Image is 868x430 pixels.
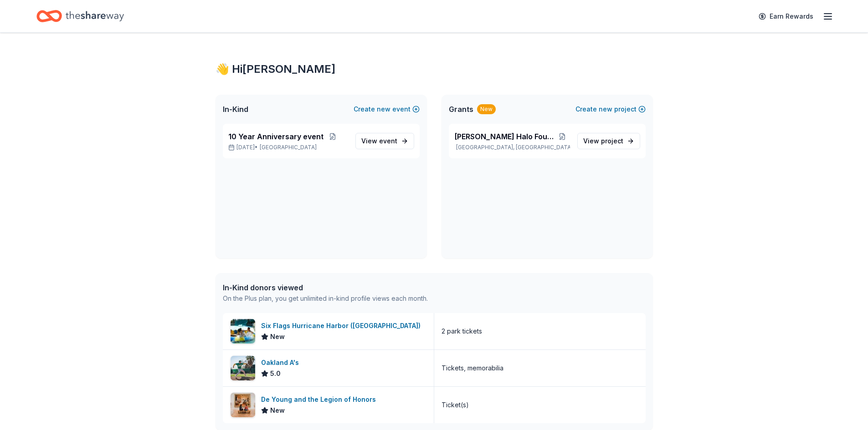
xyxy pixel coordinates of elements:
[261,320,424,331] div: Six Flags Hurricane Harbor ([GEOGRAPHIC_DATA])
[223,282,428,293] div: In-Kind donors viewed
[377,104,390,115] span: new
[228,144,348,151] p: [DATE] •
[599,104,612,115] span: new
[270,368,281,379] span: 5.0
[216,62,653,76] div: 👋 Hi [PERSON_NAME]
[36,5,124,27] a: Home
[379,137,397,145] span: event
[577,133,640,149] a: View project
[575,104,646,115] button: Createnewproject
[601,137,623,145] span: project
[454,144,570,151] p: [GEOGRAPHIC_DATA], [GEOGRAPHIC_DATA]
[228,131,324,142] span: 10 Year Anniversary event
[442,400,469,410] div: Ticket(s)
[583,136,623,147] span: View
[442,326,482,337] div: 2 park tickets
[260,144,317,151] span: [GEOGRAPHIC_DATA]
[231,356,255,380] img: Image for Oakland A's
[449,104,473,115] span: Grants
[753,8,819,25] a: Earn Rewards
[442,363,503,374] div: Tickets, memorabilia
[361,136,397,147] span: View
[354,104,420,115] button: Createnewevent
[270,331,285,342] span: New
[223,293,428,304] div: On the Plus plan, you get unlimited in-kind profile views each month.
[355,133,414,149] a: View event
[454,131,555,142] span: [PERSON_NAME] Halo Foundation
[231,319,255,344] img: Image for Six Flags Hurricane Harbor (Concord)
[270,405,285,416] span: New
[261,394,380,405] div: De Young and the Legion of Honors
[261,357,303,368] div: Oakland A's
[223,104,248,115] span: In-Kind
[477,104,496,114] div: New
[231,393,255,417] img: Image for De Young and the Legion of Honors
